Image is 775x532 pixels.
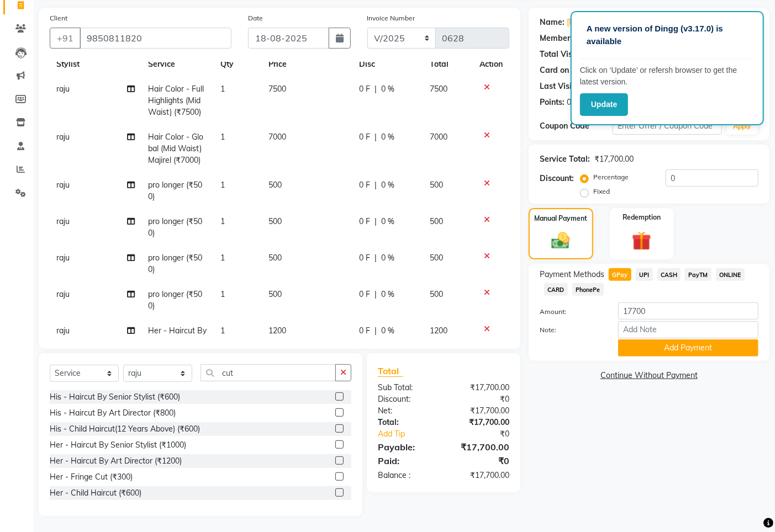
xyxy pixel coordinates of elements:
[359,131,370,143] span: 0 F
[430,132,447,142] span: 7000
[546,230,576,252] img: _cash.svg
[580,65,755,88] p: Click on ‘Update’ or refersh browser to get the latest version.
[220,253,225,263] span: 1
[268,289,282,299] span: 500
[540,269,604,280] span: Payment Methods
[352,52,423,77] th: Disc
[381,216,394,227] span: 0 %
[375,252,377,264] span: |
[50,407,176,419] div: His - Haircut By Art Director (₹800)
[370,470,444,481] div: Balance :
[56,289,70,299] span: raju
[375,131,377,143] span: |
[220,216,225,226] span: 1
[375,289,377,300] span: |
[141,52,214,77] th: Service
[726,118,758,135] button: Apply
[716,268,745,281] span: ONLINE
[148,216,202,238] span: pro longer (₹500)
[56,132,70,142] span: raju
[534,214,587,224] label: Manual Payment
[148,253,202,274] span: pro longer (₹500)
[567,97,571,108] div: 0
[370,382,444,393] div: Sub Total:
[618,302,758,320] input: Amount
[444,405,518,417] div: ₹17,700.00
[220,84,225,94] span: 1
[473,52,509,77] th: Action
[359,179,370,191] span: 0 F
[381,252,394,264] span: 0 %
[370,428,456,440] a: Add Tip
[148,84,204,117] span: Hair Color - Full Highlights (Mid Waist) (₹7500)
[370,417,444,428] div: Total:
[50,52,141,77] th: Stylist
[540,33,588,44] div: Membership:
[148,289,202,311] span: pro longer (₹500)
[367,13,415,23] label: Invoice Number
[531,325,610,335] label: Note:
[430,253,443,263] span: 500
[262,52,352,77] th: Price
[531,307,610,317] label: Amount:
[359,83,370,95] span: 0 F
[593,172,629,182] label: Percentage
[544,283,568,296] span: CARD
[50,13,67,23] label: Client
[201,364,336,381] input: Search or Scan
[623,212,661,222] label: Redemption
[370,454,444,467] div: Paid:
[50,471,133,483] div: Her - Fringe Cut (₹300)
[375,216,377,227] span: |
[148,326,207,359] span: Her - Haircut By Art Director (₹1200)
[540,65,585,76] div: Card on file:
[444,382,518,393] div: ₹17,700.00
[80,28,231,49] input: Search by Name/Mobile/Email/Code
[220,326,225,336] span: 1
[540,17,565,28] div: Name:
[618,321,758,338] input: Add Note
[50,391,180,403] div: His - Haircut By Senior Stylist (₹600)
[375,325,377,337] span: |
[531,370,767,381] a: Continue Without Payment
[359,216,370,227] span: 0 F
[220,289,225,299] span: 1
[214,52,262,77] th: Qty
[220,132,225,142] span: 1
[540,33,758,44] div: No Active Membership
[50,487,141,499] div: Her - Child Haircut (₹600)
[268,180,282,190] span: 500
[444,440,518,454] div: ₹17,700.00
[423,52,473,77] th: Total
[148,132,203,165] span: Hair Color - Global (Mid Waist) Majirel (₹7000)
[248,13,263,23] label: Date
[268,216,282,226] span: 500
[370,405,444,417] div: Net:
[613,118,722,135] input: Enter Offer / Coupon Code
[587,23,748,47] p: A new version of Dingg (v3.17.0) is available
[430,180,443,190] span: 500
[50,439,186,451] div: Her - Haircut By Senior Stylist (₹1000)
[636,268,653,281] span: UPI
[609,268,631,281] span: GPay
[375,83,377,95] span: |
[375,179,377,191] span: |
[381,325,394,337] span: 0 %
[540,153,590,165] div: Service Total:
[370,440,444,454] div: Payable:
[50,455,182,467] div: Her - Haircut By Art Director (₹1200)
[657,268,681,281] span: CASH
[268,253,282,263] span: 500
[618,339,758,357] button: Add Payment
[50,28,81,49] button: +91
[359,252,370,264] span: 0 F
[148,180,202,201] span: pro longer (₹500)
[572,283,604,296] span: PhonePe
[56,216,70,226] span: raju
[268,84,286,94] span: 7500
[56,326,70,336] span: raju
[593,187,610,196] label: Fixed
[220,180,225,190] span: 1
[567,17,629,28] a: [PERSON_NAME]
[56,84,70,94] span: raju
